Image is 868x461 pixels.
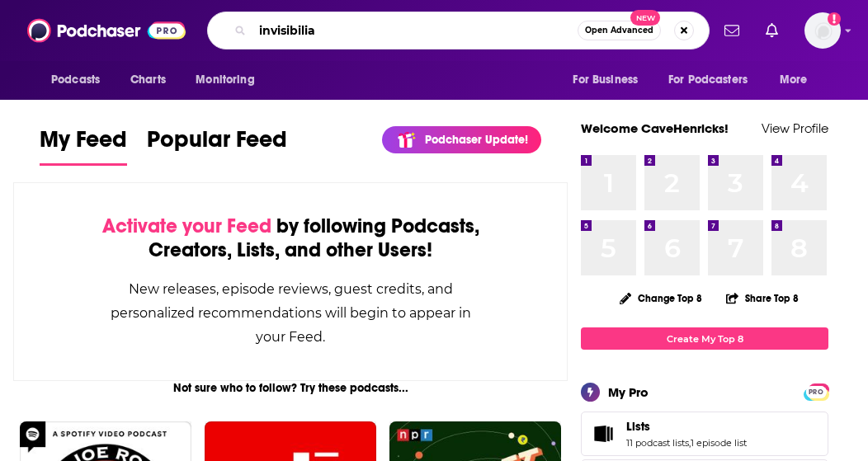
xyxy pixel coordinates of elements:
span: Monitoring [196,68,254,92]
span: More [780,68,808,92]
span: PRO [806,386,826,398]
span: My Feed [40,125,127,163]
span: Podcasts [51,68,100,92]
a: Show notifications dropdown [759,16,785,45]
a: Popular Feed [147,125,287,166]
span: For Business [573,68,638,92]
button: open menu [561,64,658,96]
a: Charts [120,64,176,96]
a: 1 episode list [691,437,747,449]
span: Logged in as CaveHenricks [804,12,841,49]
a: 11 podcast lists [626,437,689,449]
div: New releases, episode reviews, guest credits, and personalized recommendations will begin to appe... [97,277,484,349]
button: open menu [40,64,121,96]
button: Change Top 8 [610,288,712,308]
span: New [630,10,660,26]
span: For Podcasters [668,68,748,92]
a: View Profile [762,120,828,136]
a: Welcome CaveHenricks! [581,120,729,136]
button: Show profile menu [804,12,841,49]
button: Open AdvancedNew [578,21,661,40]
img: Podchaser - Follow, Share and Rate Podcasts [27,15,186,46]
p: Podchaser Update! [425,133,528,147]
a: Show notifications dropdown [718,16,746,45]
div: by following Podcasts, Creators, Lists, and other Users! [97,214,484,262]
img: User Profile [804,12,841,49]
a: Lists [587,422,620,445]
span: , [689,437,691,449]
span: Lists [626,419,650,434]
a: PRO [806,385,826,397]
button: open menu [184,64,276,96]
span: Lists [581,412,828,456]
div: Search podcasts, credits, & more... [207,12,710,49]
span: Activate your Feed [102,214,271,238]
div: My Pro [608,384,649,400]
button: Share Top 8 [725,282,800,314]
button: open menu [768,64,828,96]
a: Create My Top 8 [581,327,828,350]
div: Not sure who to follow? Try these podcasts... [13,381,568,395]
a: My Feed [40,125,127,166]
span: Charts [130,68,166,92]
input: Search podcasts, credits, & more... [252,17,578,44]
button: open menu [658,64,771,96]
a: Lists [626,419,747,434]
svg: Add a profile image [828,12,841,26]
span: Popular Feed [147,125,287,163]
span: Open Advanced [585,26,653,35]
